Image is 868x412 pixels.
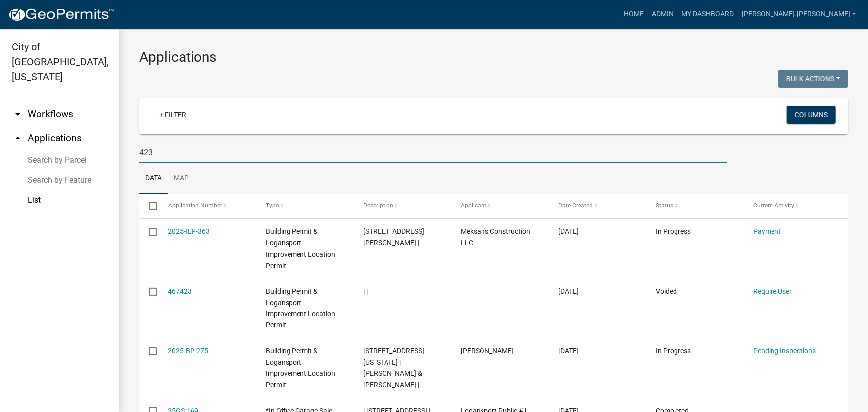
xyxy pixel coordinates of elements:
a: Data [139,163,168,195]
span: Voided [656,287,677,295]
span: In Progress [656,347,691,355]
span: | | [363,287,368,295]
span: In Progress [656,227,691,235]
a: 2025-BP-275 [168,347,209,355]
a: Admin [648,5,677,24]
datatable-header-cell: Current Activity [744,194,841,218]
h3: Applications [139,49,848,66]
datatable-header-cell: Type [256,194,353,218]
button: Columns [787,106,836,124]
span: Description [363,202,393,209]
span: 08/21/2025 [558,287,579,295]
span: 423 W MIAMI AVE | Zimmerman, Debra | [363,227,424,247]
span: Application Number [168,202,222,209]
a: Require User [753,287,792,295]
datatable-header-cell: Date Created [549,194,646,218]
button: Bulk Actions [778,70,848,88]
datatable-header-cell: Description [354,194,451,218]
span: 09/29/2025 [558,227,579,235]
span: Building Permit & Logansport Improvement Location Permit [266,347,336,389]
span: Date Created [558,202,593,209]
a: Home [620,5,648,24]
a: 467423 [168,287,192,295]
span: Type [266,202,279,209]
span: Chris Hallam [461,347,514,355]
a: + Filter [151,106,194,124]
datatable-header-cell: Select [139,194,158,218]
a: Payment [753,227,781,235]
datatable-header-cell: Application Number [158,194,256,218]
span: Applicant [461,202,486,209]
span: Building Permit & Logansport Improvement Location Permit [266,287,336,329]
a: 2025-ILP-363 [168,227,210,235]
i: arrow_drop_up [12,132,24,144]
span: 1423 MICHIGAN AVE | Coe, Brian E & Cynthia L | [363,347,424,389]
span: 08/07/2025 [558,347,579,355]
a: My Dashboard [677,5,738,24]
a: [PERSON_NAME].[PERSON_NAME] [738,5,860,24]
span: Status [656,202,673,209]
datatable-header-cell: Applicant [451,194,549,218]
datatable-header-cell: Status [646,194,744,218]
a: Map [168,163,194,195]
span: Current Activity [753,202,794,209]
span: Building Permit & Logansport Improvement Location Permit [266,227,336,269]
span: Meksan's Construction LLC [461,227,530,247]
i: arrow_drop_down [12,108,24,120]
a: Pending Inspections [753,347,816,355]
input: Search for applications [139,142,727,163]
